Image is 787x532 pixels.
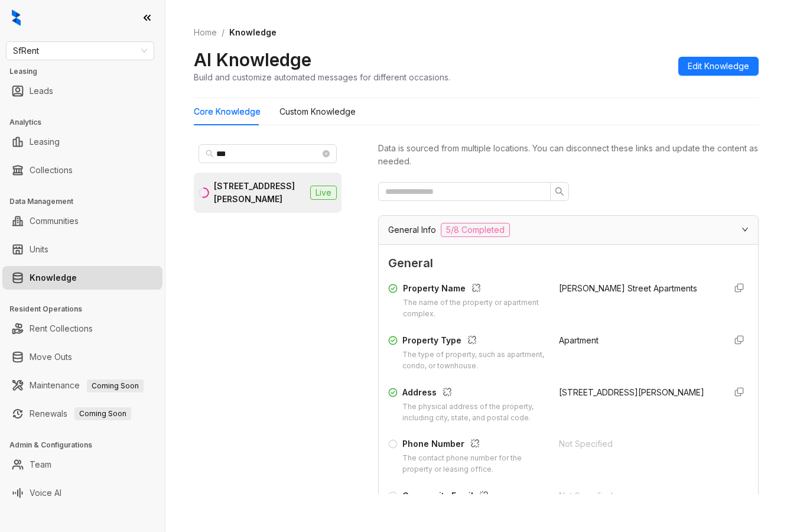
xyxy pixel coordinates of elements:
[2,453,162,476] li: Team
[9,66,165,77] h3: Leasing
[323,150,330,157] span: close-circle
[403,297,545,320] div: The name of the property or apartment complex.
[9,196,165,207] h3: Data Management
[2,317,162,340] li: Rent Collections
[388,254,749,273] span: General
[2,345,162,369] li: Move Outs
[2,209,162,233] li: Communities
[229,27,277,37] span: Knowledge
[559,283,697,293] span: [PERSON_NAME] Street Apartments
[30,317,93,340] a: Rent Collections
[30,481,61,505] a: Voice AI
[555,187,564,196] span: search
[2,266,162,290] li: Knowledge
[2,130,162,154] li: Leasing
[678,57,759,76] button: Edit Knowledge
[402,453,545,475] div: The contact phone number for the property or leasing office.
[194,71,450,83] div: Build and customize automated messages for different occasions.
[402,401,545,424] div: The physical address of the property, including city, state, and postal code.
[9,117,165,128] h3: Analytics
[194,105,261,118] div: Core Knowledge
[2,374,162,397] li: Maintenance
[402,349,545,372] div: The type of property, such as apartment, condo, or townhouse.
[441,223,510,237] span: 5/8 Completed
[30,130,60,154] a: Leasing
[559,437,716,450] div: Not Specified
[206,150,214,158] span: search
[222,26,225,39] li: /
[559,489,716,502] div: Not Specified
[9,304,165,314] h3: Resident Operations
[30,453,51,476] a: Team
[30,266,77,290] a: Knowledge
[2,238,162,261] li: Units
[9,440,165,450] h3: Admin & Configurations
[30,345,72,369] a: Move Outs
[310,186,337,200] span: Live
[378,142,759,168] div: Data is sourced from multiple locations. You can disconnect these links and update the content as...
[2,481,162,505] li: Voice AI
[214,180,305,206] div: [STREET_ADDRESS][PERSON_NAME]
[388,223,436,236] span: General Info
[559,386,716,399] div: [STREET_ADDRESS][PERSON_NAME]
[279,105,356,118] div: Custom Knowledge
[30,238,48,261] a: Units
[402,489,545,505] div: Community Email
[30,209,79,233] a: Communities
[194,48,311,71] h2: AI Knowledge
[688,60,749,73] span: Edit Knowledge
[87,379,144,392] span: Coming Soon
[2,402,162,426] li: Renewals
[2,158,162,182] li: Collections
[402,386,545,401] div: Address
[74,407,131,420] span: Coming Soon
[742,226,749,233] span: expanded
[2,79,162,103] li: Leads
[559,335,599,345] span: Apartment
[402,437,545,453] div: Phone Number
[30,79,53,103] a: Leads
[191,26,219,39] a: Home
[379,216,758,244] div: General Info5/8 Completed
[403,282,545,297] div: Property Name
[12,9,21,26] img: logo
[30,402,131,426] a: RenewalsComing Soon
[13,42,147,60] span: SfRent
[402,334,545,349] div: Property Type
[30,158,73,182] a: Collections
